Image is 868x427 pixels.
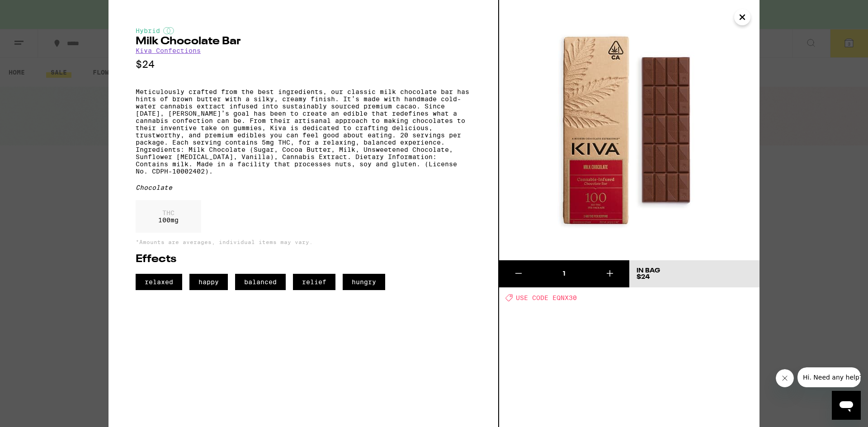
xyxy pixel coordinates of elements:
[136,59,471,70] p: $24
[776,369,794,387] iframe: Close message
[734,9,750,25] button: Close
[163,27,174,34] img: hybridColor.svg
[629,260,759,287] button: In Bag$24
[5,6,65,14] span: Hi. Need any help?
[637,267,660,274] div: In Bag
[136,36,471,47] h2: Milk Chocolate Bar
[343,274,385,290] span: hungry
[797,367,861,387] iframe: Message from company
[136,88,471,175] p: Meticulously crafted from the best ingredients, our classic milk chocolate bar has hints of brown...
[136,239,471,245] p: *Amounts are averages, individual items may vary.
[832,391,861,420] iframe: Button to launch messaging window
[136,200,201,233] div: 100 mg
[538,269,590,278] div: 1
[136,27,471,34] div: Hybrid
[136,47,201,54] a: Kiva Confections
[136,274,182,290] span: relaxed
[136,184,471,191] div: Chocolate
[293,274,335,290] span: relief
[637,274,650,280] span: $24
[136,254,471,265] h2: Effects
[516,294,577,301] span: USE CODE EQNX30
[158,209,179,216] p: THC
[189,274,228,290] span: happy
[235,274,286,290] span: balanced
